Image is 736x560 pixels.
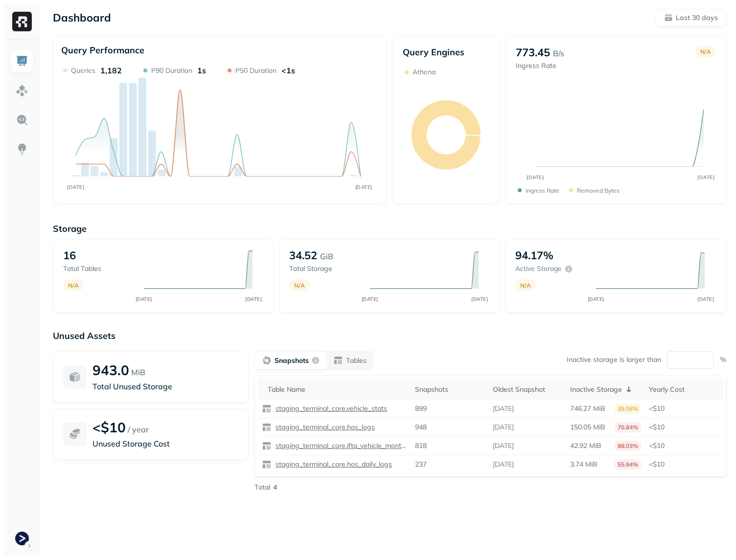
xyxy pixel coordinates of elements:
p: 70.84% [615,422,641,432]
p: Ingress Rate [526,187,559,194]
p: Active storage [515,264,562,273]
img: Dashboard [16,55,28,67]
tspan: [DATE] [355,184,372,190]
p: Tables [346,356,367,365]
p: staging_terminal_core.ifta_vehicle_months [274,441,407,450]
tspan: [DATE] [527,174,544,180]
a: staging_terminal_core.hos_daily_logs [272,460,392,469]
p: [DATE] [493,441,514,450]
button: Last 30 days [656,9,726,26]
p: Snapshots [275,356,309,365]
p: P90 Duration [151,66,192,75]
p: <$10 [649,423,719,432]
tspan: [DATE] [135,296,152,302]
p: 55.94% [615,459,641,470]
p: <$10 [649,404,719,413]
p: Removed bytes [577,187,620,194]
p: Total Unused Storage [92,381,238,392]
p: B/s [553,47,564,59]
p: Query Engines [403,46,489,58]
tspan: [DATE] [697,296,714,302]
tspan: [DATE] [245,296,262,302]
p: N/A [294,282,305,289]
tspan: [DATE] [698,174,715,180]
tspan: [DATE] [587,296,604,302]
img: Query Explorer [16,113,28,126]
p: Athena [413,67,436,77]
p: 16 [63,248,76,262]
p: Total [254,483,270,492]
div: Yearly Cost [649,385,719,394]
img: table [262,460,272,470]
p: 39.06% [615,403,641,414]
div: Snapshots [415,385,485,394]
p: 88.03% [615,441,641,451]
p: N/A [700,48,711,55]
p: 948 [415,423,427,432]
p: 3.74 MiB [570,460,598,469]
p: % [720,355,726,364]
tspan: [DATE] [361,296,378,302]
p: Total tables [63,264,134,273]
p: Ingress Rate [516,61,564,70]
p: 943.0 [92,361,129,379]
p: P50 Duration [235,66,276,75]
p: Inactive storage is larger than [567,355,661,364]
p: 34.52 [289,248,317,262]
p: 818 [415,441,427,450]
img: table [262,404,272,414]
p: 899 [415,404,427,413]
p: 42.92 MiB [570,441,601,450]
p: <1s [281,66,295,75]
p: 1,182 [100,66,122,75]
p: staging_terminal_core.vehicle_stats [274,404,387,413]
p: 237 [415,460,427,469]
img: Insights [16,143,28,156]
p: Unused Storage Cost [92,438,238,449]
tspan: [DATE] [471,296,488,302]
a: staging_terminal_core.vehicle_stats [272,404,387,413]
p: Queries [71,66,95,75]
p: Total storage [289,264,360,273]
p: Last 30 days [676,13,718,22]
p: <$10 [649,460,719,469]
p: 773.45 [516,45,550,59]
p: staging_terminal_core.hos_daily_logs [274,460,392,469]
p: MiB [131,366,145,378]
img: Ryft [12,12,32,31]
p: N/A [520,282,531,289]
p: 150.05 MiB [570,423,605,432]
div: Oldest Snapshot [493,385,563,394]
p: [DATE] [493,404,514,413]
tspan: [DATE] [67,184,84,190]
p: 746.27 MiB [570,404,605,413]
p: staging_terminal_core.hos_logs [274,423,375,432]
p: Unused Assets [53,330,726,341]
p: [DATE] [493,460,514,469]
p: Dashboard [53,11,111,24]
p: Query Performance [61,45,144,56]
a: staging_terminal_core.hos_logs [272,423,375,432]
img: Terminal Staging [15,532,29,545]
p: 1s [197,66,206,75]
p: GiB [320,250,333,262]
img: table [262,441,272,451]
p: 4 [273,483,277,492]
div: Table Name [268,385,407,394]
p: [DATE] [493,423,514,432]
p: Storage [53,223,726,234]
p: 94.17% [515,248,553,262]
p: / year [128,424,149,435]
img: table [262,423,272,432]
img: Assets [16,84,28,97]
p: <$10 [649,441,719,450]
a: staging_terminal_core.ifta_vehicle_months [272,441,407,450]
p: <$10 [92,419,126,436]
p: Inactive Storage [570,385,622,394]
p: N/A [68,282,79,289]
